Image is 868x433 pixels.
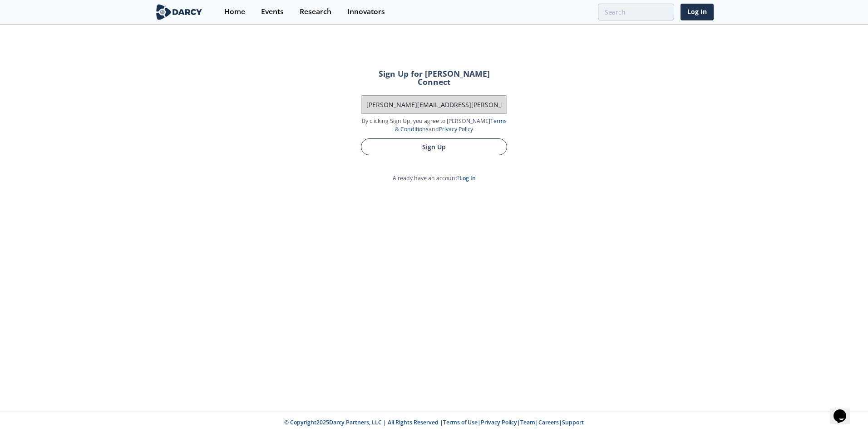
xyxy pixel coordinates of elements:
[347,8,385,15] div: Innovators
[300,8,331,15] div: Research
[538,418,559,426] a: Careers
[439,125,473,133] a: Privacy Policy
[598,4,674,20] input: Advanced Search
[224,8,245,15] div: Home
[98,418,770,427] p: © Copyright 2025 Darcy Partners, LLC | All Rights Reserved | | | | |
[681,4,714,20] a: Log In
[520,418,535,426] a: Team
[459,174,476,182] a: Log In
[562,418,584,426] a: Support
[361,117,507,134] p: By clicking Sign Up, you agree to [PERSON_NAME] and
[481,418,517,426] a: Privacy Policy
[261,8,284,15] div: Events
[361,138,507,155] button: Sign Up
[361,95,507,114] input: Work Email
[395,117,507,133] a: Terms & Conditions
[348,174,520,182] p: Already have an account?
[154,4,204,20] img: logo-wide.svg
[361,70,507,86] h2: Sign Up for [PERSON_NAME] Connect
[830,397,859,424] iframe: chat widget
[443,418,478,426] a: Terms of Use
